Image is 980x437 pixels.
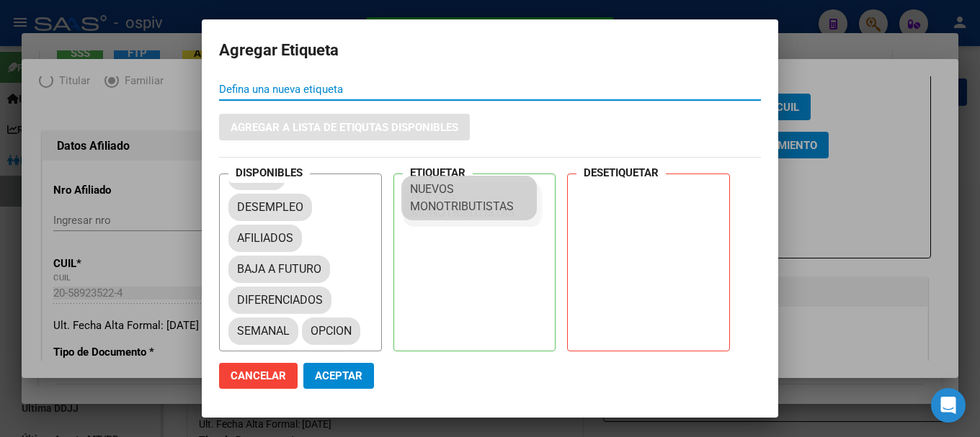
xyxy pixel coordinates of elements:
h4: DISPONIBLES [228,163,310,183]
span: Aceptar [315,369,362,382]
button: Aceptar [303,363,374,389]
button: Agregar a lista de etiqutas disponibles [219,114,470,140]
div: Open Intercom Messenger [931,388,966,423]
span: Agregar a lista de etiqutas disponibles [231,121,458,134]
h2: Agregar Etiqueta [219,37,761,64]
mat-chip: BAJA A FUTURO [228,256,330,283]
h4: ETIQUETAR [403,163,473,183]
span: Cancelar [231,369,286,382]
h4: DESETIQUETAR [576,163,666,183]
mat-chip: AFILIADOS [228,225,302,252]
mat-chip: OPCION [302,317,360,345]
mat-chip: DIFERENCIADOS [228,287,331,314]
mat-chip: NUEVOS MONOTRIBUTISTAS [403,182,543,227]
mat-chip: SEMANAL [228,317,298,345]
button: Cancelar [219,363,298,389]
mat-chip: DESEMPLEO [228,194,312,221]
